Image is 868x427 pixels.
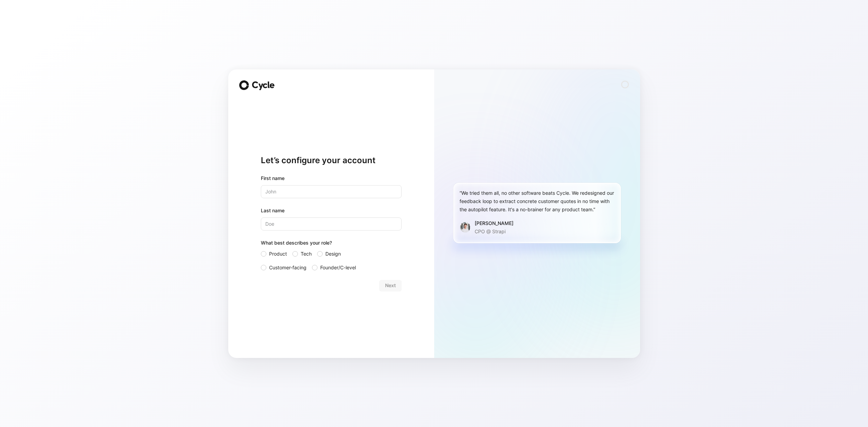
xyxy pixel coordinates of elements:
span: Design [325,250,341,258]
span: Product [269,250,287,258]
span: Customer-facing [269,263,306,272]
span: Tech [301,250,312,258]
div: What best describes your role? [261,239,402,250]
div: First name [261,174,402,182]
div: “We tried them all, no other software beats Cycle. We redesigned our feedback loop to extract con... [460,189,615,214]
span: Founder/C-level [320,263,356,272]
p: CPO @ Strapi [475,227,513,236]
h1: Let’s configure your account [261,155,402,166]
div: [PERSON_NAME] [475,219,513,227]
input: John [261,185,402,198]
label: Last name [261,206,402,215]
input: Doe [261,217,402,231]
